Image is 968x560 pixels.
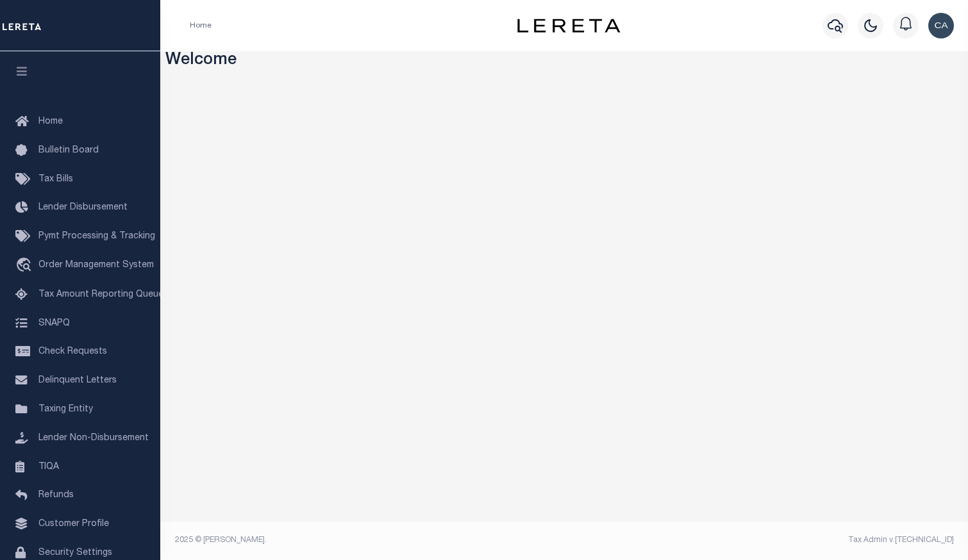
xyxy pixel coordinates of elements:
li: Home [190,20,212,31]
div: 2025 © [PERSON_NAME]. [165,534,565,546]
span: Pymt Processing & Tracking [38,232,155,241]
span: TIQA [38,462,59,471]
span: Lender Non-Disbursement [38,434,149,443]
i: travel_explore [15,258,36,274]
span: Tax Amount Reporting Queue [38,290,163,299]
span: Delinquent Letters [38,376,117,385]
span: Home [38,117,63,126]
span: SNAPQ [38,318,70,327]
img: svg+xml;base64,PHN2ZyB4bWxucz0iaHR0cDovL3d3dy53My5vcmcvMjAwMC9zdmciIHBvaW50ZXItZXZlbnRzPSJub25lIi... [928,13,954,38]
span: Lender Disbursement [38,203,128,212]
span: Refunds [38,491,74,500]
span: Order Management System [38,261,154,270]
span: Bulletin Board [38,146,99,155]
span: Taxing Entity [38,405,93,414]
div: Tax Admin v.[TECHNICAL_ID] [574,534,954,546]
h3: Welcome [165,51,964,71]
span: Check Requests [38,347,107,356]
span: Tax Bills [38,175,73,184]
img: logo-dark.svg [517,19,620,33]
span: Security Settings [38,548,112,557]
span: Customer Profile [38,520,109,529]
